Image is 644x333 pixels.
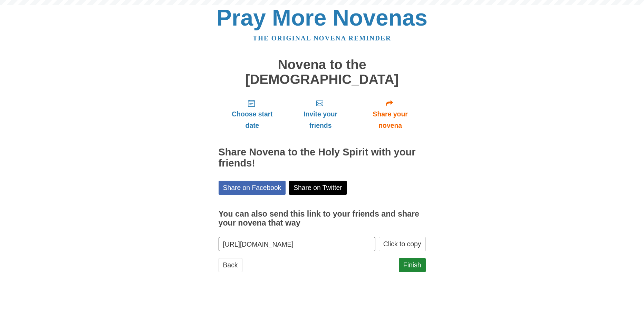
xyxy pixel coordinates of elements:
[362,108,419,131] span: Share your novena
[219,94,286,135] a: Choose start date
[217,5,427,30] a: Pray More Novenas
[225,108,279,131] span: Choose start date
[219,181,286,195] a: Share on Facebook
[286,94,355,135] a: Invite your friends
[253,35,391,42] a: The original novena reminder
[219,57,426,87] h1: Novena to the [DEMOGRAPHIC_DATA]
[219,258,242,272] a: Back
[289,181,347,195] a: Share on Twitter
[399,258,426,272] a: Finish
[219,210,426,227] h3: You can also send this link to your friends and share your novena that way
[355,94,426,135] a: Share your novena
[293,108,348,131] span: Invite your friends
[379,237,426,251] button: Click to copy
[219,147,426,169] h2: Share Novena to the Holy Spirit with your friends!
